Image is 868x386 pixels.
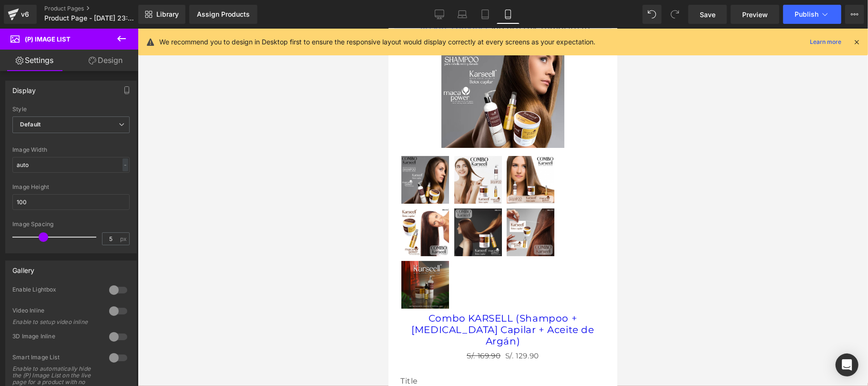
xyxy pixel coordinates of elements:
[138,5,185,24] a: New Library
[19,8,31,21] div: v6
[783,5,841,24] button: Publish
[120,236,128,242] span: px
[845,5,864,24] button: More
[66,180,116,230] a: Combo KARSELL (Shampoo + Botox Capilar + Aceite de Argán)
[12,157,130,173] input: auto
[13,232,63,283] a: Combo KARSELL (Shampoo + Botox Capilar + Aceite de Argán)
[66,180,113,228] img: Combo KARSELL (Shampoo + Botox Capilar + Aceite de Argán)
[12,319,98,325] div: Enable to setup video inline
[497,5,520,24] a: Mobile
[25,35,71,43] span: (P) Image List
[123,158,128,171] div: -
[118,180,166,228] img: Combo KARSELL (Shampoo + Botox Capilar + Aceite de Argán)
[12,354,100,364] div: Smart Image List
[117,321,151,334] span: S/. 129.90
[13,232,61,280] img: Combo KARSELL (Shampoo + Botox Capilar + Aceite de Argán)
[20,121,41,128] b: Default
[13,127,63,178] a: Combo KARSELL (Shampoo + Botox Capilar + Aceite de Argán)
[118,127,169,178] a: Combo KARSELL (Shampoo + Botox Capilar + Aceite de Argán)
[159,37,595,47] p: We recommend you to design in Desktop first to ensure the responsive layout would display correct...
[156,10,179,19] span: Library
[12,81,36,94] div: Display
[665,5,684,24] button: Redo
[643,5,662,24] button: Undo
[12,333,100,343] div: 3D Image Inline
[12,184,130,190] div: Image Height
[795,10,818,18] span: Publish
[836,354,858,376] div: Open Intercom Messenger
[78,323,112,332] span: S/. 169.90
[13,180,63,230] a: Combo KARSELL (Shampoo + Botox Capilar + Aceite de Argán)
[12,284,217,318] a: Combo KARSELL (Shampoo + [MEDICAL_DATA] Capilar + Aceite de Argán)
[13,127,61,175] img: Combo KARSELL (Shampoo + Botox Capilar + Aceite de Argán)
[12,307,100,317] div: Video Inline
[12,221,130,228] div: Image Spacing
[197,10,250,18] div: Assign Products
[12,286,100,296] div: Enable Lightbox
[12,146,130,153] div: Image Width
[12,348,217,359] label: Title
[428,5,451,24] a: Desktop
[4,5,37,24] a: v6
[12,106,130,113] div: Style
[118,127,166,175] img: Combo KARSELL (Shampoo + Botox Capilar + Aceite de Argán)
[44,5,154,12] a: Product Pages
[12,261,34,274] div: Gallery
[451,5,474,24] a: Laptop
[71,50,140,71] a: Design
[44,14,136,22] span: Product Page - [DATE] 23:41:22
[806,36,845,48] a: Learn more
[474,5,497,24] a: Tablet
[66,127,116,178] a: Combo KARSELL (Shampoo + Botox Capilar + Aceite de Argán)
[13,180,61,228] img: Combo KARSELL (Shampoo + Botox Capilar + Aceite de Argán)
[12,194,130,210] input: auto
[118,180,169,230] a: Combo KARSELL (Shampoo + Botox Capilar + Aceite de Argán)
[66,127,113,175] img: Combo KARSELL (Shampoo + Botox Capilar + Aceite de Argán)
[742,10,768,20] span: Preview
[700,10,715,20] span: Save
[731,5,779,24] a: Preview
